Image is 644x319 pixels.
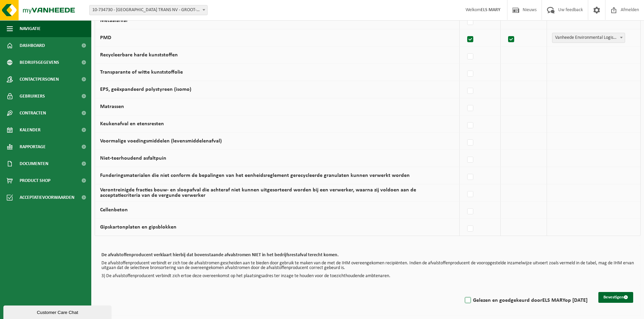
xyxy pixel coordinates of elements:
[101,274,634,278] p: 3) De afvalstoffenproducent verbindt zich ertoe deze overeenkomst op het plaatsingsadres ter inza...
[100,138,222,144] label: Voormalige voedingsmiddelen (levensmiddelenafval)
[100,156,166,161] label: Niet-teerhoudend asfaltpuin
[89,5,208,15] span: 10-734730 - BENELUX TRANS NV - GROOT-BIJGAARDEN
[20,122,41,138] span: Kalender
[101,252,339,258] b: De afvalstoffenproducent verklaart hierbij dat bovenstaande afvalstromen NIET in het bedrijfsrest...
[20,71,59,88] span: Contactpersonen
[20,37,45,54] span: Dashboard
[3,304,113,319] iframe: chat widget
[463,295,588,305] label: Gelezen en goedgekeurd door op [DATE]
[552,33,625,43] span: Vanheede Environmental Logistics
[20,138,46,155] span: Rapportage
[100,224,176,230] label: Gipskartonplaten en gipsblokken
[20,105,46,122] span: Contracten
[100,18,127,23] label: Metaalafval
[100,70,183,75] label: Transparante of witte kunststoffolie
[20,172,50,189] span: Product Shop
[20,155,48,172] span: Documenten
[598,292,633,303] button: Bevestigen
[481,7,500,12] strong: ELS MARY
[101,261,634,270] p: De afvalstoffenproducent verbindt er zich toe de afvalstromen gescheiden aan te bieden door gebru...
[100,173,410,178] label: Funderingsmaterialen die niet conform de bepalingen van het eenheidsreglement gerecycleerde granu...
[542,298,565,303] strong: ELS MARY
[20,20,41,37] span: Navigatie
[20,88,45,105] span: Gebruikers
[100,207,128,213] label: Cellenbeton
[100,121,164,127] label: Keukenafval en etensresten
[20,189,74,206] span: Acceptatievoorwaarden
[100,104,124,109] label: Matrassen
[100,87,191,92] label: EPS, geëxpandeerd polystyreen (isomo)
[552,33,625,43] span: Vanheede Environmental Logistics
[100,187,416,198] label: Verontreinigde fracties bouw- en sloopafval die achteraf niet kunnen uitgesorteerd worden bij een...
[20,54,59,71] span: Bedrijfsgegevens
[100,35,111,41] label: PMD
[90,5,207,15] span: 10-734730 - BENELUX TRANS NV - GROOT-BIJGAARDEN
[100,52,178,58] label: Recycleerbare harde kunststoffen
